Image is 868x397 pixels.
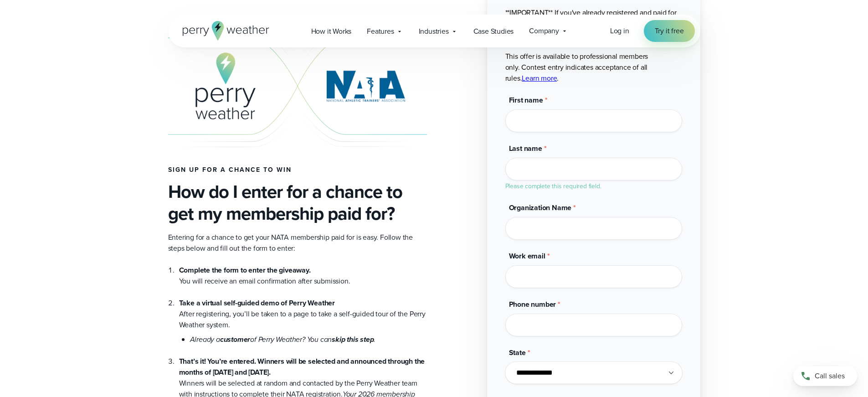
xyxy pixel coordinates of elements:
span: State [509,347,526,358]
span: How it Works [311,26,352,37]
li: You will receive an email confirmation after submission. [179,265,427,287]
label: Please complete this required field. [505,181,601,191]
span: Company [529,26,559,36]
a: Try it free [644,20,695,42]
a: Case Studies [466,22,522,41]
h4: Sign up for a chance to win [168,166,427,174]
strong: That’s it! You’re entered. Winners will be selected and announced through the months of [DATE] an... [179,356,425,377]
strong: Complete the form to enter the giveaway. [179,265,311,275]
strong: customer [220,334,250,345]
span: First name [509,95,543,105]
strong: Take a virtual self-guided demo of Perry Weather [179,298,335,308]
span: Phone number [509,299,556,309]
a: How it Works [303,22,360,41]
a: Log in [610,26,629,36]
p: **IMPORTANT** If you've already registered and paid for your 2026 NATA membership, you're not eli... [505,7,682,84]
a: Call sales [793,366,857,386]
span: Case Studies [473,26,514,37]
h3: How do I enter for a chance to get my membership paid for? [168,181,427,225]
span: Call sales [815,371,845,382]
span: Try it free [655,26,684,36]
span: Features [367,26,394,37]
li: After registering, you’ll be taken to a page to take a self-guided tour of the Perry Weather system. [179,287,427,345]
span: Work email [509,251,545,261]
a: Learn more [522,73,557,83]
span: Organization Name [509,202,572,213]
strong: skip this step [332,334,374,345]
p: Entering for a chance to get your NATA membership paid for is easy. Follow the steps below and fi... [168,232,427,254]
span: Industries [419,26,449,37]
span: Last name [509,143,542,154]
em: Already a of Perry Weather? You can . [190,334,376,345]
